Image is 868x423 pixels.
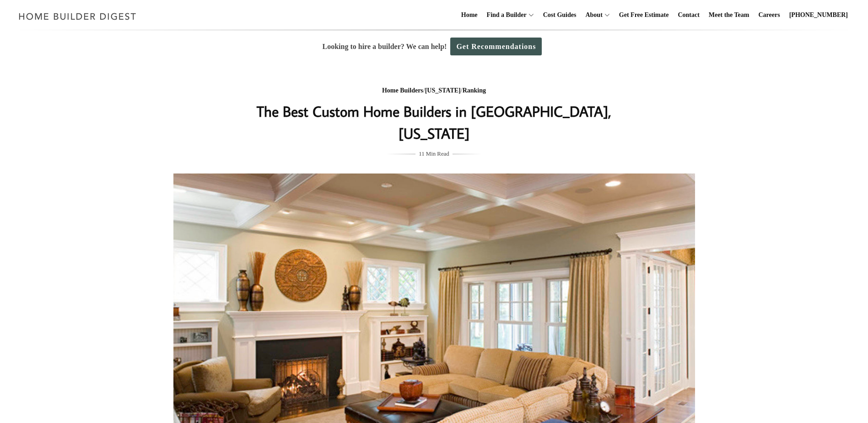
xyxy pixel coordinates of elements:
[252,100,617,144] h1: The Best Custom Home Builders in [GEOGRAPHIC_DATA], [US_STATE]
[15,7,140,25] img: Home Builder Digest
[458,0,481,30] a: Home
[425,87,461,94] a: [US_STATE]
[252,85,617,97] div: / /
[674,0,703,30] a: Contact
[786,0,852,30] a: [PHONE_NUMBER]
[582,0,602,30] a: About
[755,0,784,30] a: Careers
[539,0,580,30] a: Cost Guides
[483,0,527,30] a: Find a Builder
[615,0,673,30] a: Get Free Estimate
[463,87,486,94] a: Ranking
[382,87,423,94] a: Home Builders
[705,0,753,30] a: Meet the Team
[419,149,449,159] span: 11 Min Read
[450,38,542,55] a: Get Recommendations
